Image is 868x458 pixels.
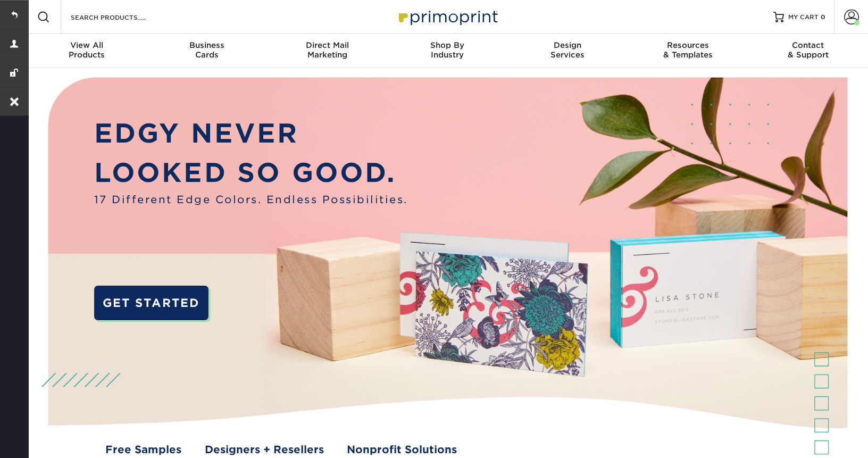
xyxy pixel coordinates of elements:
[27,40,147,50] span: View All
[267,34,387,68] a: Direct MailMarketing
[94,153,408,192] p: LOOKED SO GOOD.
[628,40,748,60] div: & Templates
[27,34,147,68] a: View AllProducts
[94,114,408,153] p: EDGY NEVER
[748,34,868,68] a: Contact& Support
[27,40,147,60] div: Products
[507,40,628,50] span: Design
[267,40,387,50] span: Direct Mail
[748,40,868,50] span: Contact
[94,286,208,320] a: GET STARTED
[748,40,868,60] div: & Support
[347,442,457,457] a: Nonprofit Solutions
[821,13,825,21] span: 0
[507,34,628,68] a: DesignServices
[628,34,748,68] a: Resources& Templates
[147,40,267,50] span: Business
[105,442,181,457] a: Free Samples
[70,11,173,23] input: SEARCH PRODUCTS.....
[94,192,408,207] span: 17 Different Edge Colors. Endless Possibilities.
[205,442,324,457] a: Designers + Resellers
[387,40,507,60] div: Industry
[507,40,628,60] div: Services
[147,34,267,68] a: BusinessCards
[147,40,267,60] div: Cards
[387,40,507,50] span: Shop By
[394,5,500,28] img: Primoprint
[788,13,819,22] span: MY CART
[267,40,387,60] div: Marketing
[387,34,507,68] a: Shop ByIndustry
[628,40,748,50] span: Resources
